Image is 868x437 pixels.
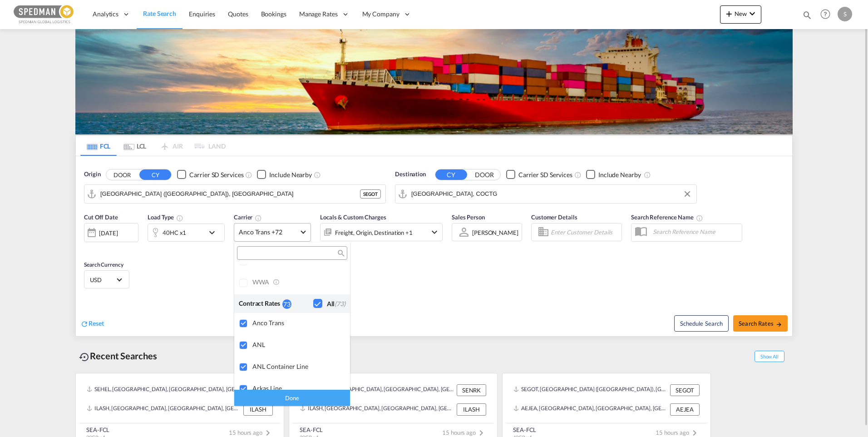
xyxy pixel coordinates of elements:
div: ANL [252,341,343,348]
div: ANL Container Line [252,363,343,370]
div: WWA [252,278,343,287]
div: Contract Rates [239,299,282,308]
span: (73) [335,300,345,308]
div: 73 [282,299,291,309]
div: Done [234,390,350,406]
div: Anco Trans [252,319,343,327]
md-checkbox: Checkbox No Ink [313,299,345,308]
div: Arkas Line [252,384,343,392]
div: All [327,299,345,308]
md-icon: icon-magnify [337,250,344,257]
md-icon: s18 icon-information-outline [273,278,281,286]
